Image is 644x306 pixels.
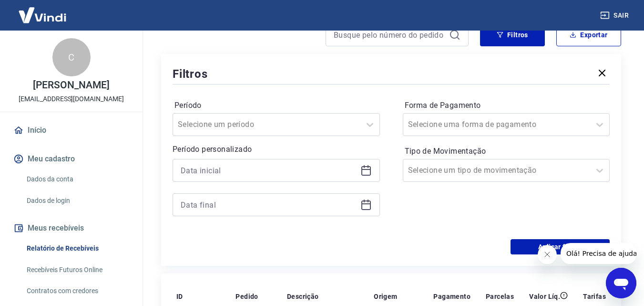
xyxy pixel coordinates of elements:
a: Relatório de Recebíveis [23,239,131,258]
label: Forma de Pagamento [405,100,608,111]
button: Sair [598,7,633,24]
iframe: Fechar mensagem [538,245,557,264]
iframe: Mensagem da empresa [561,243,636,264]
button: Exportar [556,23,621,46]
h5: Filtros [173,66,208,82]
label: Tipo de Movimentação [405,146,608,157]
a: Contratos com credores [23,281,131,301]
button: Meu cadastro [11,148,131,169]
button: Meus recebíveis [11,218,131,239]
div: C [52,38,91,76]
p: [PERSON_NAME] [33,80,109,90]
p: ID [176,292,183,301]
input: Data final [181,198,357,212]
p: Parcelas [486,292,514,301]
input: Data inicial [181,163,357,178]
a: Dados de login [23,191,131,211]
p: [EMAIL_ADDRESS][DOMAIN_NAME] [19,94,124,104]
a: Início [11,120,131,141]
label: Período [174,100,378,111]
iframe: Botão para abrir a janela de mensagens [606,268,636,298]
p: Valor Líq. [529,292,560,301]
span: Olá! Precisa de ajuda? [6,7,80,14]
p: Período personalizado [173,144,380,155]
a: Dados da conta [23,169,131,189]
button: Aplicar filtros [511,239,610,254]
p: Tarifas [583,292,606,301]
img: Vindi [11,0,73,30]
a: Recebíveis Futuros Online [23,260,131,280]
p: Pagamento [433,292,470,301]
p: Origem [374,292,397,301]
input: Busque pelo número do pedido [334,28,445,42]
p: Pedido [235,292,258,301]
p: Descrição [287,292,319,301]
button: Filtros [480,23,545,46]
